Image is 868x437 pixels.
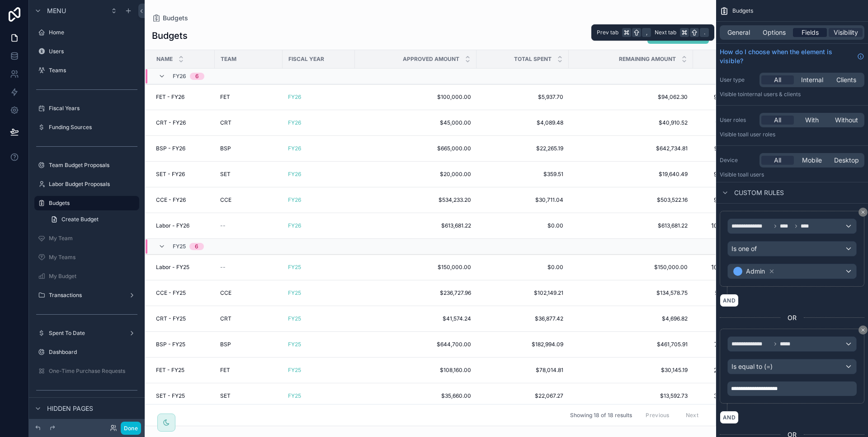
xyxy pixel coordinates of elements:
button: Done [121,422,141,435]
a: Create Budget [45,212,139,227]
label: My Teams [49,254,137,261]
label: Team Budget Proposals [49,162,137,169]
span: Internal [801,75,823,84]
label: One-Time Purchase Requests [49,367,137,375]
label: Budgets [49,200,134,207]
span: Create Budget [61,216,99,223]
span: Desktop [834,156,859,165]
span: All [774,75,781,84]
span: OR [788,313,797,322]
label: My Budget [49,273,137,280]
span: General [727,28,750,37]
p: Visible to [720,171,864,178]
span: Is equal to (=) [731,362,773,371]
label: Spent To Date [49,330,125,337]
label: User roles [720,116,756,124]
p: Visible to [720,91,864,98]
span: all users [743,171,764,178]
span: Admin [746,267,765,276]
span: Custom rules [734,188,784,197]
label: Funding Sources [49,124,137,131]
a: Users [34,44,139,59]
button: Admin [727,264,857,279]
label: My Team [49,235,137,242]
span: Mobile [802,156,822,165]
label: Dashboard [49,349,137,356]
button: AND [720,411,739,424]
a: Teams [34,63,139,78]
a: Transactions [34,288,139,302]
a: My Budget [34,269,139,284]
label: Labor Budget Proposals [49,181,137,188]
div: 6 [195,243,198,250]
label: Home [49,29,137,36]
label: Device [720,157,756,164]
label: Teams [49,67,137,74]
a: Labor Budget Proposals [34,177,139,191]
label: Transactions [49,292,125,299]
span: Fiscal Year [288,56,324,63]
span: Without [835,116,858,125]
a: How do I choose when the element is visible? [720,47,864,65]
span: Menu [47,6,66,15]
span: Fields [802,28,819,37]
a: Team Budget Proposals [34,158,139,172]
span: Prev tab [597,29,618,36]
span: Options [763,28,786,37]
span: All user roles [743,131,775,138]
label: Users [49,48,137,55]
label: User type [720,76,756,84]
span: FY26 [173,73,186,80]
button: AND [720,294,739,307]
a: One-Time Purchase Requests [34,364,139,378]
span: Total Spent [514,56,552,63]
a: Fiscal Years [34,101,139,116]
div: 6 [195,73,199,80]
span: Name [156,56,173,63]
span: , [643,29,650,36]
a: Spent To Date [34,326,139,340]
span: With [805,116,819,125]
a: My Teams [34,250,139,265]
a: My Team [34,231,139,246]
span: Internal users & clients [743,91,801,98]
a: Budgets [34,196,139,210]
span: How do I choose when the element is visible? [720,47,854,65]
a: Dashboard [34,345,139,359]
span: Team [221,56,236,63]
span: Is one of [731,244,757,253]
span: Budgets [732,7,753,14]
button: Is equal to (=) [727,359,857,374]
span: Visibility [834,28,858,37]
span: FY25 [173,243,186,250]
span: Showing 18 of 18 results [570,412,632,419]
a: Home [34,25,139,40]
span: Approved Amount [403,56,459,63]
span: Next tab [655,29,676,36]
span: All [774,116,781,125]
a: Funding Sources [34,120,139,135]
span: Clients [836,75,856,84]
span: Remaining Amount [619,56,676,63]
span: . [701,29,708,36]
label: Fiscal Years [49,105,137,112]
span: All [774,156,781,165]
span: Hidden pages [47,404,93,413]
button: Is one of [727,241,857,256]
p: Visible to [720,131,864,138]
